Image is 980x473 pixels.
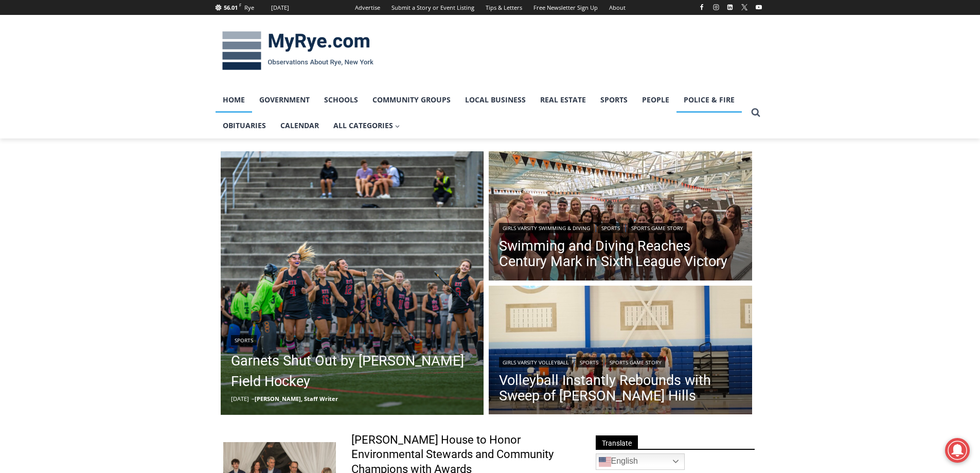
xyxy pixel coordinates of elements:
[738,1,751,13] a: X
[724,1,736,13] a: Linkedin
[221,151,484,415] img: (PHOTO: The Rye Field Hockey team celebrating on September 16, 2025. Credit: Maureen Tsuchida.)
[499,223,594,233] a: Girls Varsity Swimming & Diving
[596,435,638,449] span: Translate
[326,113,407,138] button: Child menu of All Categories
[224,4,238,11] span: 56.01
[593,87,635,113] a: Sports
[458,87,533,113] a: Local Business
[746,103,765,122] button: View Search Form
[499,238,742,269] a: Swimming and Diving Reaches Century Mark in Sixth League Victory
[753,1,765,13] a: YouTube
[489,151,752,283] img: (PHOTO: The Rye - Rye Neck - Blind Brook Swim and Dive team from a victory on September 19, 2025....
[231,335,257,345] a: Sports
[231,351,474,392] a: Garnets Shut Out by [PERSON_NAME] Field Hockey
[499,221,742,233] div: | |
[499,373,742,404] a: Volleyball Instantly Rebounds with Sweep of [PERSON_NAME] Hills
[365,87,458,113] a: Community Groups
[596,453,685,470] a: English
[221,151,484,415] a: Read More Garnets Shut Out by Horace Greeley Field Hockey
[216,24,380,78] img: MyRye.com
[576,357,602,367] a: Sports
[489,151,752,283] a: Read More Swimming and Diving Reaches Century Mark in Sixth League Victory
[239,2,241,8] span: F
[317,87,365,113] a: Schools
[216,113,273,138] a: Obituaries
[599,456,611,468] img: en
[216,87,252,113] a: Home
[635,87,676,113] a: People
[252,87,317,113] a: Government
[499,355,742,367] div: | |
[696,1,708,13] a: Facebook
[710,1,722,13] a: Instagram
[606,357,665,367] a: Sports Game Story
[489,286,752,417] img: (PHOTO: The 2025 Rye Varsity Volleyball team from a 3-0 win vs. Port Chester on Saturday, Septemb...
[273,113,326,138] a: Calendar
[499,357,572,367] a: Girls Varsity Volleyball
[598,223,623,233] a: Sports
[628,223,687,233] a: Sports Game Story
[244,3,254,12] div: Rye
[255,395,338,402] a: [PERSON_NAME], Staff Writer
[489,286,752,417] a: Read More Volleyball Instantly Rebounds with Sweep of Byram Hills
[271,3,289,12] div: [DATE]
[676,87,742,113] a: Police & Fire
[231,395,249,402] time: [DATE]
[216,87,746,139] nav: Primary Navigation
[533,87,593,113] a: Real Estate
[252,395,255,402] span: –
